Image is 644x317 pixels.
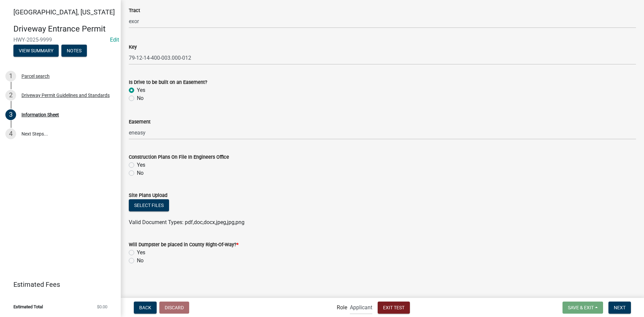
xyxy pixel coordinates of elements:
h4: Driveway Entrance Permit [13,24,115,34]
span: Exit Test [383,305,405,310]
div: Parcel search [21,74,50,78]
a: Edit [110,37,119,43]
button: View Summary [13,45,59,57]
label: Key [129,45,137,50]
div: Driveway Permit Guidelines and Standards [21,93,110,98]
label: Yes [137,249,145,257]
button: Back [134,302,157,314]
span: HWY-2025-9999 [13,37,107,43]
label: Role [337,305,347,310]
div: 4 [5,128,16,139]
label: No [137,94,144,102]
label: Is Drive to be built on an Easement? [129,80,207,85]
div: Information Sheet [21,112,59,117]
div: 1 [5,71,16,82]
label: Will Dumpster be placed in County Right-Of-Way? [129,243,238,247]
wm-modal-confirm: Summary [13,48,59,54]
span: Estimated Total [13,305,43,309]
span: $0.00 [97,305,107,309]
wm-modal-confirm: Edit Application Number [110,37,119,43]
label: No [137,169,144,177]
label: Yes [137,86,145,94]
span: Valid Document Types: pdf,doc,docx,jpeg,jpg,png [129,219,245,225]
label: No [137,257,144,265]
button: Exit Test [378,302,410,314]
button: Next [608,302,631,314]
div: 3 [5,109,16,120]
label: Tract [129,8,140,13]
button: Notes [61,45,87,57]
div: 2 [5,90,16,101]
label: Site Plans Upload [129,193,167,198]
a: Estimated Fees [5,278,110,291]
span: Save & Exit [568,305,594,310]
label: Yes [137,161,145,169]
span: [GEOGRAPHIC_DATA], [US_STATE] [13,8,115,16]
span: Back [139,305,151,310]
button: Discard [159,302,189,314]
label: Construction Plans On File In Engineers Office [129,155,229,160]
wm-modal-confirm: Notes [61,48,87,54]
button: Select files [129,199,169,211]
button: Save & Exit [562,302,603,314]
span: Next [614,305,626,310]
label: Easement [129,120,151,124]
